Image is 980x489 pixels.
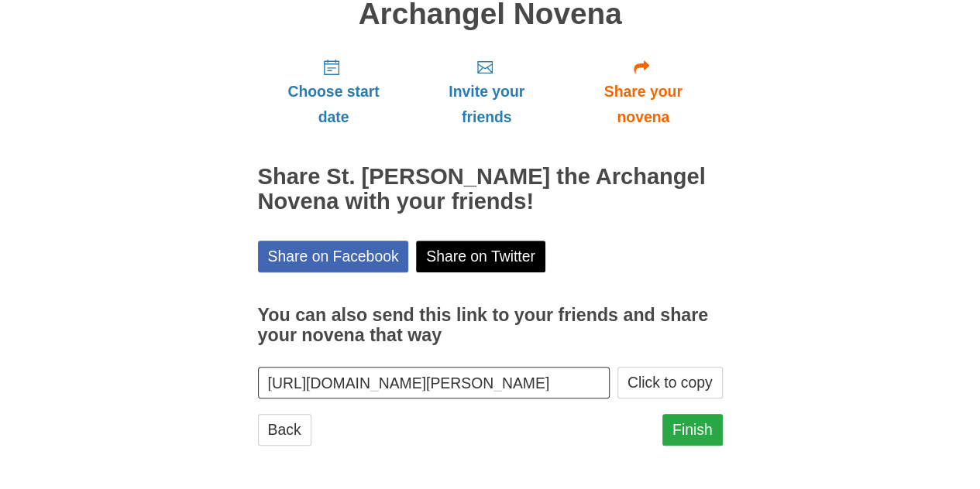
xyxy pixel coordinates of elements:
[273,79,394,130] span: Choose start date
[258,241,409,272] a: Share on Facebook
[416,241,545,272] a: Share on Twitter
[425,79,548,130] span: Invite your friends
[662,414,723,446] a: Finish
[617,367,723,398] button: Click to copy
[564,46,723,138] a: Share your novena
[258,306,723,345] h3: You can also send this link to your friends and share your novena that way
[409,46,563,138] a: Invite your friends
[579,79,707,130] span: Share your novena
[258,414,311,446] a: Back
[258,165,723,214] h2: Share St. [PERSON_NAME] the Archangel Novena with your friends!
[258,46,410,138] a: Choose start date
